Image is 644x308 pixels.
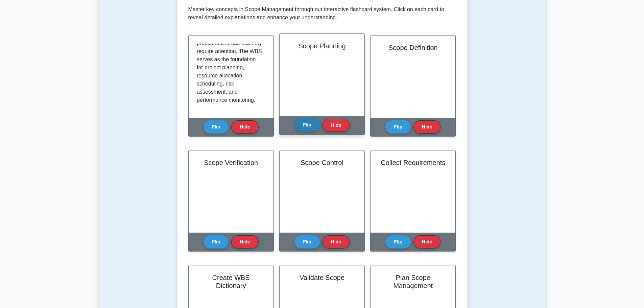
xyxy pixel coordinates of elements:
[385,235,411,248] button: Flip
[231,120,258,134] button: Hide
[231,235,258,248] button: Hide
[413,120,440,134] button: Hide
[323,119,350,132] button: Hide
[379,159,447,167] h2: Collect Requirements
[294,235,320,248] button: Flip
[379,44,447,52] h2: Scope Definition
[288,42,356,50] h2: Scope Planning
[385,120,411,134] button: Flip
[288,159,356,167] h2: Scope Control
[204,235,229,248] button: Flip
[204,120,229,134] button: Flip
[188,5,456,22] p: Master key concepts in Scope Management through our interactive flashcard system. Click on each c...
[294,118,320,132] button: Flip
[197,159,265,167] h2: Scope Verification
[197,274,265,290] h2: Create WBS Dictionary
[323,235,350,248] button: Hide
[413,235,440,248] button: Hide
[379,274,447,290] h2: Plan Scope Management
[288,274,356,282] h2: Validate Scope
